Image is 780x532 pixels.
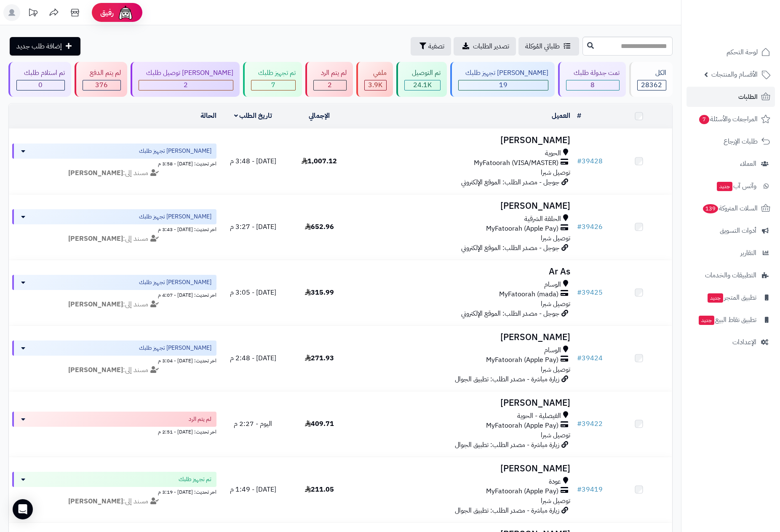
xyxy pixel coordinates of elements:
span: أدوات التسويق [720,225,756,237]
span: MyFatoorah (Apple Pay) [486,224,558,234]
span: 271.93 [305,353,334,363]
span: تطبيق نقاط البيع [698,314,756,326]
a: التقارير [687,243,775,263]
a: #39428 [577,156,603,166]
span: [DATE] - 2:48 م [230,353,276,363]
span: الحلقة الشرقية [524,214,561,224]
div: 19 [459,80,548,90]
a: الإجمالي [309,111,330,121]
span: رفيق [100,8,114,18]
a: لوحة التحكم [687,42,775,62]
a: ملغي 3.9K [355,62,395,97]
span: الوسام [544,346,561,355]
strong: [PERSON_NAME] [68,234,123,244]
a: لم يتم الدفع 376 [73,62,129,97]
a: أدوات التسويق [687,221,775,241]
strong: [PERSON_NAME] [68,299,123,309]
a: تحديثات المنصة [22,4,43,23]
span: 3.9K [368,80,382,90]
span: لم يتم الرد [189,415,211,423]
span: تطبيق المتجر [707,292,756,303]
div: تم التوصيل [404,68,441,78]
a: تم تجهيز طلبك 7 [241,62,304,97]
a: [PERSON_NAME] توصيل طلبك 2 [129,62,241,97]
span: توصيل شبرا [541,364,570,375]
a: طلباتي المُوكلة [518,37,579,56]
span: [DATE] - 3:05 م [230,287,276,298]
div: لم يتم الدفع [83,68,121,78]
span: 2 [184,80,188,90]
span: 315.99 [305,287,334,298]
span: العملاء [740,158,756,170]
div: مسند إلى: [6,497,223,506]
a: العملاء [687,154,775,174]
span: MyFatoorah (Apple Pay) [486,355,558,365]
span: 28362 [641,80,662,90]
a: #39426 [577,222,603,232]
a: وآتس آبجديد [687,176,775,196]
span: [PERSON_NAME] تجهيز طلبك [139,278,211,287]
span: توصيل شبرا [541,168,570,178]
div: تم تجهيز طلبك [251,68,296,78]
div: 0 [17,80,64,90]
span: 1,007.12 [302,156,337,166]
span: [DATE] - 3:48 م [230,156,276,166]
span: جديد [717,182,732,191]
span: 7 [271,80,275,90]
div: اخر تحديث: [DATE] - 3:58 م [12,159,216,168]
a: الكل28362 [628,62,675,97]
span: طلبات الإرجاع [724,136,758,147]
span: التقارير [740,247,756,259]
h3: [PERSON_NAME] [356,201,570,211]
div: 2 [314,80,346,90]
span: الطلبات [738,91,758,103]
a: لم يتم الرد 2 [304,62,355,97]
span: # [577,287,582,298]
span: توصيل شبرا [541,496,570,506]
a: تم التوصيل 24.1K [395,62,449,97]
strong: [PERSON_NAME] [68,365,123,375]
a: # [577,111,581,121]
span: 409.71 [305,419,334,429]
span: المراجعات والأسئلة [698,113,758,125]
div: [PERSON_NAME] تجهيز طلبك [458,68,549,78]
a: العميل [552,111,570,121]
span: [PERSON_NAME] تجهيز طلبك [139,147,211,155]
div: اخر تحديث: [DATE] - 3:43 م [12,224,216,233]
span: 211.05 [305,484,334,495]
span: جوجل - مصدر الطلب: الموقع الإلكتروني [461,177,559,187]
span: # [577,419,582,429]
h3: [PERSON_NAME] [356,332,570,342]
span: 19 [499,80,508,90]
div: الكل [637,68,667,78]
span: توصيل شبرا [541,233,570,243]
span: إضافة طلب جديد [16,41,62,51]
span: 139 [703,204,718,213]
span: [DATE] - 1:49 م [230,484,276,495]
span: توصيل شبرا [541,299,570,309]
div: 3875 [365,80,387,90]
a: #39419 [577,484,603,495]
div: اخر تحديث: [DATE] - 2:51 م [12,427,216,436]
span: اليوم - 2:27 م [234,419,272,429]
div: مسند إلى: [6,168,223,178]
span: [PERSON_NAME] تجهيز طلبك [139,344,211,352]
span: تم تجهيز طلبك [179,475,211,484]
div: 7 [251,80,296,90]
span: # [577,222,582,232]
div: اخر تحديث: [DATE] - 4:07 م [12,290,216,299]
span: [PERSON_NAME] تجهيز طلبك [139,213,211,221]
span: تصدير الطلبات [473,41,509,51]
div: اخر تحديث: [DATE] - 3:19 م [12,487,216,496]
strong: [PERSON_NAME] [68,496,123,506]
span: MyFatoorah (Apple Pay) [486,421,558,431]
span: # [577,156,582,166]
a: #39424 [577,353,603,363]
span: توصيل شبرا [541,430,570,440]
span: زيارة مباشرة - مصدر الطلب: تطبيق الجوال [455,505,559,516]
span: الإعدادات [732,336,756,348]
span: 0 [38,80,43,90]
span: الحوية [545,149,561,158]
div: تم استلام طلبك [16,68,65,78]
div: مسند إلى: [6,365,223,375]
